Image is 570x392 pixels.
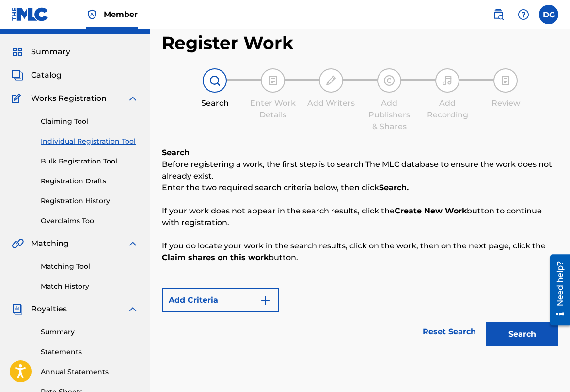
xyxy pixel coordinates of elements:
div: Enter Work Details [249,98,297,121]
span: Summary [31,46,70,58]
img: help [518,9,529,20]
a: SummarySummary [12,46,70,58]
a: Annual Statements [41,367,139,377]
iframe: Resource Center [543,251,570,329]
a: CatalogCatalog [12,69,62,81]
img: expand [127,238,139,249]
img: step indicator icon for Add Writers [325,75,337,86]
img: step indicator icon for Review [500,75,511,86]
a: Match History [41,281,139,292]
button: Add Criteria [162,288,279,312]
a: Individual Registration Tool [41,136,139,147]
span: Works Registration [31,93,107,104]
p: If you do locate your work in the search results, click on the work, then on the next page, click... [162,240,558,263]
img: expand [127,303,139,315]
strong: Search. [379,183,409,192]
a: Reset Search [418,321,481,343]
a: Statements [41,347,139,357]
p: If your work does not appear in the search results, click the button to continue with registration. [162,205,558,229]
div: Add Publishers & Shares [365,98,413,132]
a: Claiming Tool [41,116,139,127]
img: Works Registration [12,93,24,104]
a: Bulk Registration Tool [41,156,139,166]
div: Add Recording [423,98,472,121]
a: Matching Tool [41,261,139,272]
div: User Menu [539,5,558,24]
p: Enter the two required search criteria below, then click [162,182,558,194]
h2: Register Work [162,32,294,54]
img: step indicator icon for Enter Work Details [267,75,279,86]
span: Catalog [31,69,62,81]
img: 9d2ae6d4665cec9f34b9.svg [260,294,271,306]
img: Catalog [12,69,23,81]
span: Matching [31,238,69,249]
img: Matching [12,238,24,249]
a: Registration Drafts [41,176,139,186]
form: Search Form [162,283,558,351]
span: Royalties [31,303,67,315]
img: expand [127,93,139,104]
img: step indicator icon for Add Recording [442,75,453,86]
a: Overclaims Tool [41,216,139,226]
img: step indicator icon for Search [209,75,221,86]
img: Royalties [12,303,23,315]
div: Add Writers [307,98,355,109]
strong: Create New Work [395,206,467,215]
img: search [492,9,504,20]
span: Member [104,9,138,20]
img: Top Rightsholder [86,9,98,20]
div: Help [514,5,533,24]
a: Public Search [489,5,508,24]
div: Search [190,98,239,109]
img: step indicator icon for Add Publishers & Shares [383,75,395,86]
strong: Claim shares on this work [162,253,269,262]
button: Search [486,322,558,346]
img: MLC Logo [12,7,49,21]
div: Review [481,98,530,109]
p: Before registering a work, the first step is to search The MLC database to ensure the work does n... [162,159,558,182]
a: Summary [41,327,139,337]
b: Search [162,148,190,157]
img: Summary [12,46,23,58]
a: Registration History [41,196,139,206]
